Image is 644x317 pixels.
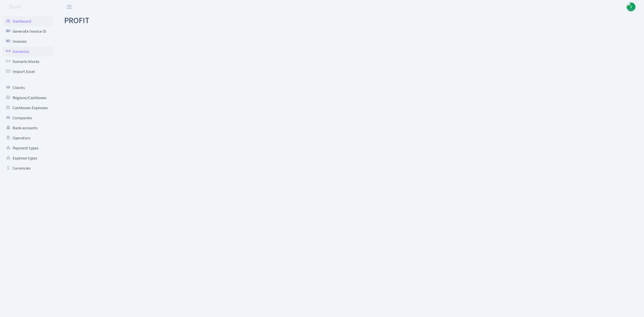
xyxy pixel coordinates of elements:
[3,93,53,103] a: Regions/Cashboxes
[3,26,53,36] a: Generate Invoice ID
[3,67,53,77] a: Import Excel
[3,83,53,93] a: Clients
[627,3,635,11] a: V
[3,153,53,163] a: Expense types
[3,47,53,57] a: Scenarios
[3,16,53,26] a: Dashboard
[3,123,53,133] a: Bank accounts
[3,113,53,123] a: Companies
[627,3,635,11] img: Vivio
[3,36,53,47] a: Invoices
[3,133,53,143] a: Operators
[64,15,89,26] span: PROFIT
[3,57,53,67] a: Scenario blocks
[3,163,53,173] a: Currencies
[3,143,53,153] a: Payment types
[63,3,75,11] button: Toggle navigation
[3,103,53,113] a: Cashboxes Expenses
